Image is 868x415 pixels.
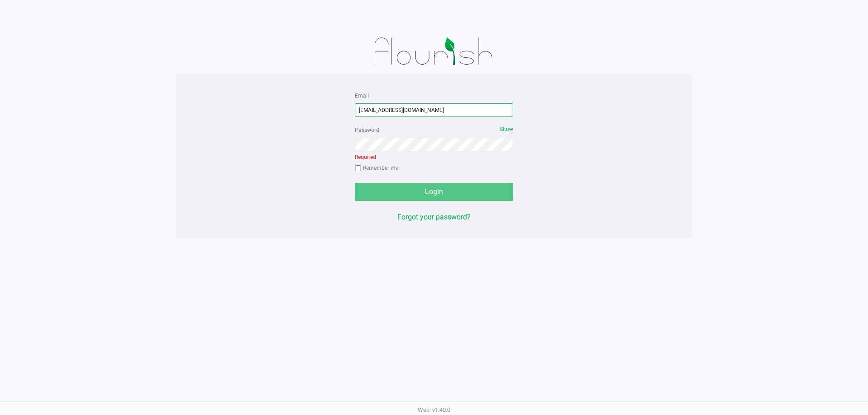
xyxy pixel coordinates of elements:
span: Show [500,126,513,132]
label: Password [355,126,379,134]
button: Forgot your password? [397,212,471,223]
span: Web: v1.40.0 [418,406,450,413]
label: Remember me [355,164,398,172]
input: Remember me [355,165,361,172]
label: Email [355,92,369,100]
span: Required [355,154,376,160]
